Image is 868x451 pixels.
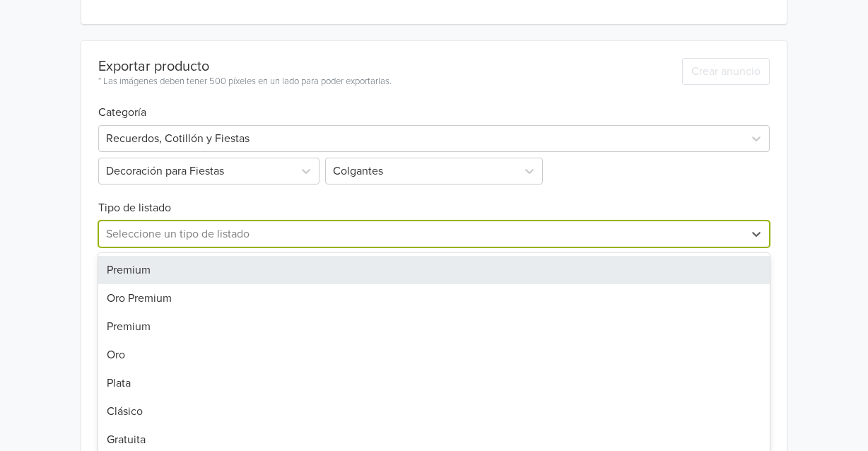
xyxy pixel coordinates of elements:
[98,89,770,119] h6: Categoría
[98,284,770,312] div: Oro Premium
[98,397,770,426] div: Clásico
[98,256,770,284] div: Premium
[98,58,392,75] div: Exportar producto
[98,75,392,89] div: * Las imágenes deben tener 500 píxeles en un lado para poder exportarlas.
[98,184,770,215] h6: Tipo de listado
[98,369,770,397] div: Plata
[98,312,770,341] div: Premium
[682,58,770,85] button: Crear anuncio
[98,341,770,369] div: Oro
